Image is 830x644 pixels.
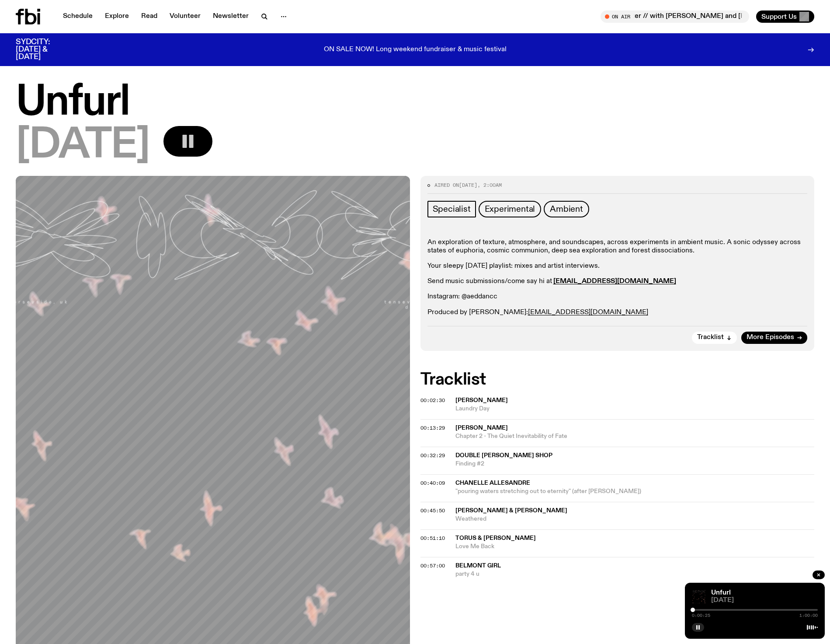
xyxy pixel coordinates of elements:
button: 00:40:09 [420,481,445,486]
span: Weathered [455,515,815,523]
a: Ambient [544,201,589,217]
p: Your sleepy [DATE] playlist: mixes and artist interviews. [427,262,808,270]
span: Tracklist [697,334,724,341]
a: [EMAIL_ADDRESS][DOMAIN_NAME] [553,278,676,285]
button: On AirThe Allnighter // with [PERSON_NAME] and [PERSON_NAME] ^.^ [601,10,749,23]
span: Double [PERSON_NAME] Shop [455,452,552,458]
p: Instagram: @aeddancc [427,293,808,301]
span: More Episodes [747,334,794,341]
a: Unfurl [711,589,731,596]
button: 00:45:50 [420,508,445,513]
a: Explore [100,10,134,23]
a: Volunteer [164,10,206,23]
span: party 4 u [455,570,815,578]
span: Chanelle Allesandre [455,480,530,486]
h2: Tracklist [420,372,815,388]
span: Aired on [434,182,459,189]
span: 1:00:00 [799,613,818,618]
span: Torus & [PERSON_NAME] [455,535,536,541]
span: [DATE] [16,126,149,165]
span: belmont girl [455,563,501,569]
button: 00:13:29 [420,426,445,430]
span: 00:45:50 [420,507,445,514]
a: Read [136,10,163,23]
a: Newsletter [208,10,254,23]
a: Specialist [427,201,476,217]
button: 00:02:30 [420,398,445,403]
span: 0:00:25 [692,613,710,618]
p: ON SALE NOW! Long weekend fundraiser & music festival [324,46,507,54]
span: [PERSON_NAME] [455,397,508,403]
span: Specialist [433,204,471,214]
span: , 2:00am [477,182,502,189]
span: Experimental [485,204,535,214]
a: More Episodes [741,332,807,344]
button: Tracklist [692,332,737,344]
a: Experimental [479,201,542,217]
span: 00:02:30 [420,397,445,404]
button: 00:32:29 [420,453,445,458]
span: Support Us [761,13,797,21]
p: An exploration of texture, atmosphere, and soundscapes, across experiments in ambient music. A so... [427,238,808,255]
p: Produced by [PERSON_NAME]: [427,308,808,317]
p: Send music submissions/come say hi at [427,277,808,286]
span: 00:40:09 [420,479,445,486]
span: "pouring waters stretching out to eternity" (after [PERSON_NAME]) [455,487,815,496]
span: [DATE] [711,597,818,604]
h3: SYDCITY: [DATE] & [DATE] [16,38,72,61]
button: 00:51:10 [420,536,445,541]
span: Chapter 2 - The Quiet Inevitability of Fate [455,432,815,441]
button: Support Us [756,10,814,23]
span: 00:57:00 [420,562,445,569]
button: 00:57:00 [420,563,445,568]
span: [DATE] [459,182,477,189]
span: Finding #2 [455,460,815,468]
span: 00:32:29 [420,452,445,459]
span: Love Me Back [455,542,815,551]
span: 00:13:29 [420,424,445,431]
span: 00:51:10 [420,535,445,542]
span: [PERSON_NAME] [455,425,508,431]
a: Schedule [58,10,98,23]
span: Ambient [550,204,583,214]
span: [PERSON_NAME] & [PERSON_NAME] [455,507,567,514]
h1: Unfurl [16,83,814,122]
span: Laundry Day [455,405,815,413]
a: [EMAIL_ADDRESS][DOMAIN_NAME] [528,309,648,316]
